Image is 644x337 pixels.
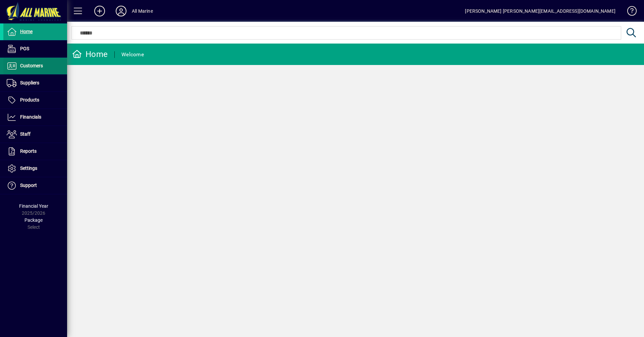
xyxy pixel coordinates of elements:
[20,29,33,34] span: Home
[465,6,615,16] div: [PERSON_NAME] [PERSON_NAME][EMAIL_ADDRESS][DOMAIN_NAME]
[20,80,39,85] span: Suppliers
[20,148,37,154] span: Reports
[72,49,108,60] div: Home
[20,183,37,188] span: Support
[19,203,48,209] span: Financial Year
[132,6,153,16] div: All Marine
[3,92,67,109] a: Products
[3,177,67,194] a: Support
[3,58,67,74] a: Customers
[20,114,41,120] span: Financials
[3,75,67,91] a: Suppliers
[20,63,43,68] span: Customers
[3,41,67,57] a: POS
[20,131,31,137] span: Staff
[20,165,37,171] span: Settings
[110,5,132,17] button: Profile
[3,143,67,160] a: Reports
[24,217,43,223] span: Package
[89,5,110,17] button: Add
[3,126,67,143] a: Staff
[3,160,67,177] a: Settings
[121,49,144,60] div: Welcome
[3,109,67,126] a: Financials
[622,1,636,23] a: Knowledge Base
[20,46,29,51] span: POS
[20,97,39,103] span: Products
